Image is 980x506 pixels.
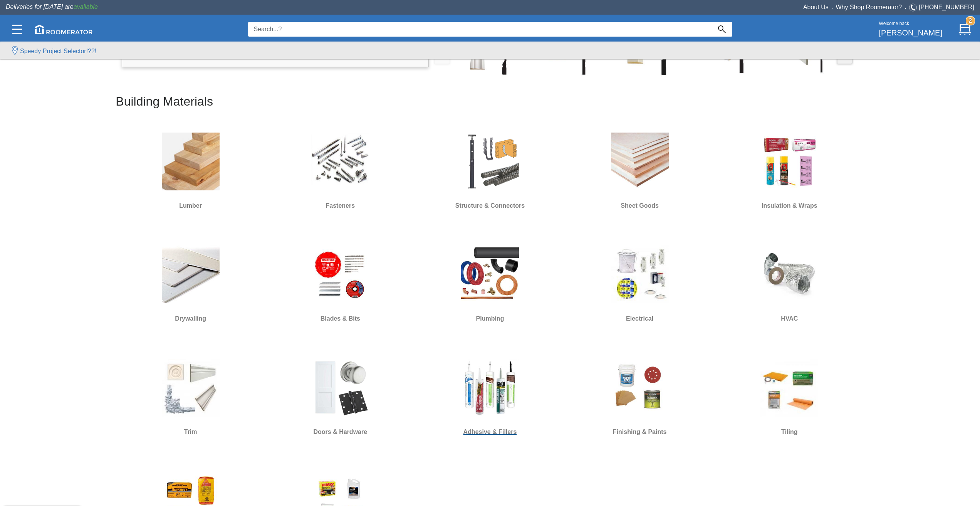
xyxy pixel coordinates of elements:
[12,25,22,34] img: Categories.svg
[966,16,975,25] strong: 2
[292,127,388,215] a: Fasteners
[592,353,688,442] a: Finishing & Paints
[292,427,388,437] h6: Doors & Hardware
[116,89,864,114] h2: Building Materials
[162,245,220,303] img: Drywall.jpg
[741,127,837,215] a: Insulation & Wraps
[442,427,538,437] h6: Adhesive & Fillers
[442,314,538,324] h6: Plumbing
[292,240,388,328] a: Blades & Bits
[143,127,239,215] a: Lumber
[760,133,818,190] img: Insulation.jpg
[162,133,220,190] img: Lumber.jpg
[248,22,712,37] input: Search...?
[611,133,669,190] img: Sheet_Good.jpg
[442,353,538,442] a: Adhesive & Fillers
[6,3,98,10] span: Deliveries for [DATE] are
[741,427,837,437] h6: Tiling
[592,127,688,215] a: Sheet Goods
[311,133,369,190] img: Screw.jpg
[311,359,369,417] img: DH.jpg
[311,245,369,303] img: Blades-&-Bits.jpg
[611,245,669,303] img: Electrical.jpg
[741,314,837,324] h6: HVAC
[143,427,239,437] h6: Trim
[592,314,688,324] h6: Electrical
[292,201,388,211] h6: Fasteners
[20,47,96,56] label: Speedy Project Selector!??!
[461,133,519,190] img: S&H.jpg
[760,359,818,417] img: Tiling.jpg
[143,240,239,328] a: Drywalling
[592,240,688,328] a: Electrical
[836,4,902,10] a: Why Shop Roomerator?
[442,240,538,328] a: Plumbing
[919,4,974,10] a: [PHONE_NUMBER]
[760,245,818,303] img: HVAC.jpg
[162,359,220,417] img: Moulding_&_Millwork.jpg
[292,314,388,324] h6: Blades & Bits
[461,359,519,417] img: Caulking.jpg
[718,25,726,33] img: Search_Icon.svg
[143,314,239,324] h6: Drywalling
[143,353,239,442] a: Trim
[909,3,919,12] img: Telephone.svg
[35,25,93,34] img: roomerator-logo.svg
[803,4,829,10] a: About Us
[143,201,239,211] h6: Lumber
[592,201,688,211] h6: Sheet Goods
[741,201,837,211] h6: Insulation & Wraps
[461,245,519,303] img: Plumbing.jpg
[741,240,837,328] a: HVAC
[829,7,836,10] span: •
[741,353,837,442] a: Tiling
[292,353,388,442] a: Doors & Hardware
[442,127,538,215] a: Structure & Connectors
[442,201,538,211] h6: Structure & Connectors
[74,3,98,10] span: available
[902,7,909,10] span: •
[959,24,971,35] img: Cart.svg
[592,427,688,437] h6: Finishing & Paints
[611,359,669,417] img: Finishing_&_Paints.jpg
